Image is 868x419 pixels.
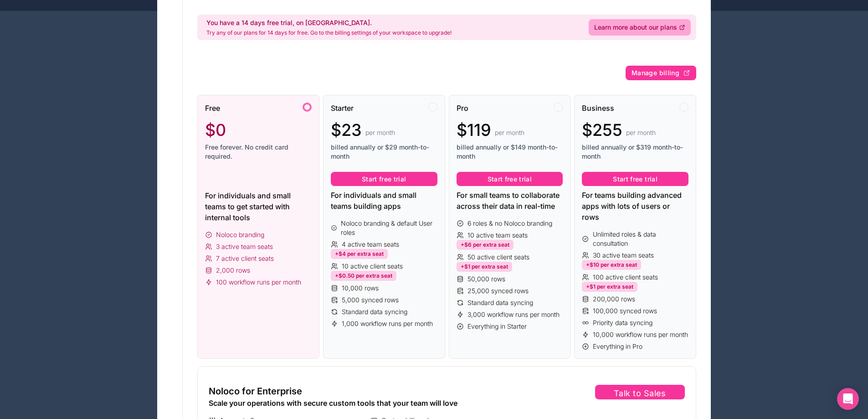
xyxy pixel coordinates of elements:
[205,121,226,139] span: $0
[457,172,563,186] button: Start free trial
[342,319,433,328] span: 1,000 workflow runs per month
[626,66,696,80] button: Manage billing
[593,251,654,260] span: 30 active team seats
[589,19,691,36] a: Learn more about our plans
[457,103,468,114] span: Pro
[467,219,552,228] span: 6 roles & no Noloco branding
[582,121,622,139] span: $255
[342,284,379,293] span: 10,000 rows
[331,121,362,139] span: $23
[341,219,437,237] span: Noloco branding & default User roles
[495,128,524,137] span: per month
[582,143,688,161] span: billed annually or $319 month-to-month
[593,273,658,282] span: 100 active client seats
[331,249,388,259] div: +$4 per extra seat
[209,385,302,398] span: Noloco for Enterprise
[626,128,656,137] span: per month
[467,253,529,262] span: 50 active client seats
[467,286,529,295] span: 25,000 synced rows
[342,262,403,271] span: 10 active client seats
[582,260,641,270] div: +$10 per extra seat
[593,342,642,351] span: Everything in Pro
[582,190,688,222] div: For teams building advanced apps with lots of users or rows
[205,103,220,114] span: Free
[216,278,301,287] span: 100 workflow runs per month
[365,128,395,137] span: per month
[206,18,452,27] h2: You have a 14 days free trial, on [GEOGRAPHIC_DATA].
[209,398,528,409] div: Scale your operations with secure custom tools that your team will love
[216,266,250,275] span: 2,000 rows
[467,298,533,307] span: Standard data syncing
[216,254,274,263] span: 7 active client seats
[594,23,677,32] span: Learn more about our plans
[216,242,273,251] span: 3 active team seats
[593,295,635,304] span: 200,000 rows
[342,307,407,316] span: Standard data syncing
[205,190,312,223] div: For individuals and small teams to get started with internal tools
[467,274,505,284] span: 50,000 rows
[582,282,637,292] div: +$1 per extra seat
[342,240,399,249] span: 4 active team seats
[331,190,437,212] div: For individuals and small teams building apps
[467,310,560,319] span: 3,000 workflow runs per month
[457,143,563,161] span: billed annually or $149 month-to-month
[206,29,452,36] p: Try any of our plans for 14 days for free. Go to the billing settings of your workspace to upgrade!
[837,388,859,410] div: Open Intercom Messenger
[593,318,652,327] span: Priority data syncing
[216,230,264,239] span: Noloco branding
[593,230,688,248] span: Unlimited roles & data consultation
[342,295,399,305] span: 5,000 synced rows
[457,240,514,250] div: +$6 per extra seat
[331,143,437,161] span: billed annually or $29 month-to-month
[467,322,527,331] span: Everything in Starter
[593,330,688,339] span: 10,000 workflow runs per month
[331,172,437,186] button: Start free trial
[632,69,679,77] span: Manage billing
[582,172,688,186] button: Start free trial
[593,306,657,316] span: 100,000 synced rows
[457,190,563,212] div: For small teams to collaborate across their data in real-time
[205,143,312,161] span: Free forever. No credit card required.
[582,103,614,114] span: Business
[457,262,512,272] div: +$1 per extra seat
[467,231,528,240] span: 10 active team seats
[595,385,685,399] button: Talk to Sales
[331,271,396,281] div: +$0.50 per extra seat
[331,103,354,114] span: Starter
[457,121,491,139] span: $119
